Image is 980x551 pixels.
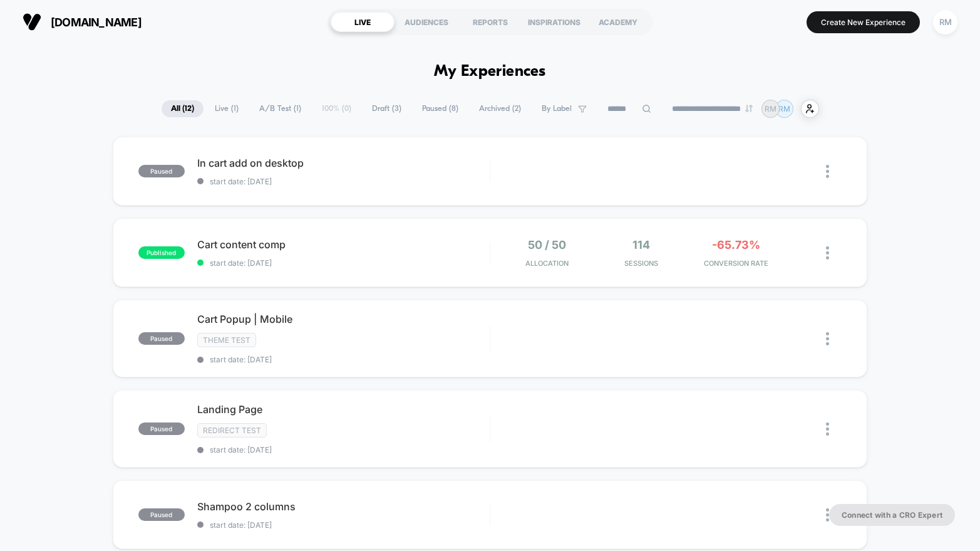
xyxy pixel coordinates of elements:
[197,333,256,347] span: Theme Test
[197,355,490,364] span: start date: [DATE]
[692,259,780,268] span: CONVERSION RATE
[363,100,411,117] span: Draft ( 3 )
[413,100,468,117] span: Paused ( 8 )
[712,238,760,251] span: -65.73%
[522,12,586,32] div: INSPIRATIONS
[162,100,204,117] span: All ( 12 )
[197,177,490,186] span: start date: [DATE]
[197,520,490,530] span: start date: [DATE]
[778,104,790,113] p: RM
[525,259,569,268] span: Allocation
[19,12,145,32] button: [DOMAIN_NAME]
[331,12,395,32] div: LIVE
[138,165,185,177] span: paused
[395,12,458,32] div: AUDIENCES
[826,422,829,436] img: close
[51,16,142,29] span: [DOMAIN_NAME]
[197,258,490,268] span: start date: [DATE]
[542,104,572,113] span: By Label
[458,12,522,32] div: REPORTS
[597,259,686,268] span: Sessions
[138,332,185,345] span: paused
[765,104,776,113] p: RM
[933,10,957,34] div: RM
[829,504,955,526] button: Connect with a CRO Expert
[23,13,41,31] img: Visually logo
[826,246,829,260] img: close
[470,100,530,117] span: Archived ( 2 )
[197,403,490,416] span: Landing Page
[197,238,490,251] span: Cart content comp
[138,246,185,259] span: published
[197,313,490,325] span: Cart Popup | Mobile
[826,165,829,178] img: close
[929,9,961,35] button: RM
[138,508,185,521] span: paused
[197,423,267,438] span: Redirect Test
[632,238,650,251] span: 114
[826,508,829,522] img: close
[197,157,490,169] span: In cart add on desktop
[586,12,650,32] div: ACADEMY
[138,422,185,435] span: paused
[745,105,753,112] img: end
[197,445,490,454] span: start date: [DATE]
[434,63,546,81] h1: My Experiences
[197,500,490,513] span: Shampoo 2 columns
[250,100,311,117] span: A/B Test ( 1 )
[205,100,248,117] span: Live ( 1 )
[826,332,829,345] img: close
[528,238,566,251] span: 50 / 50
[807,11,920,33] button: Create New Experience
